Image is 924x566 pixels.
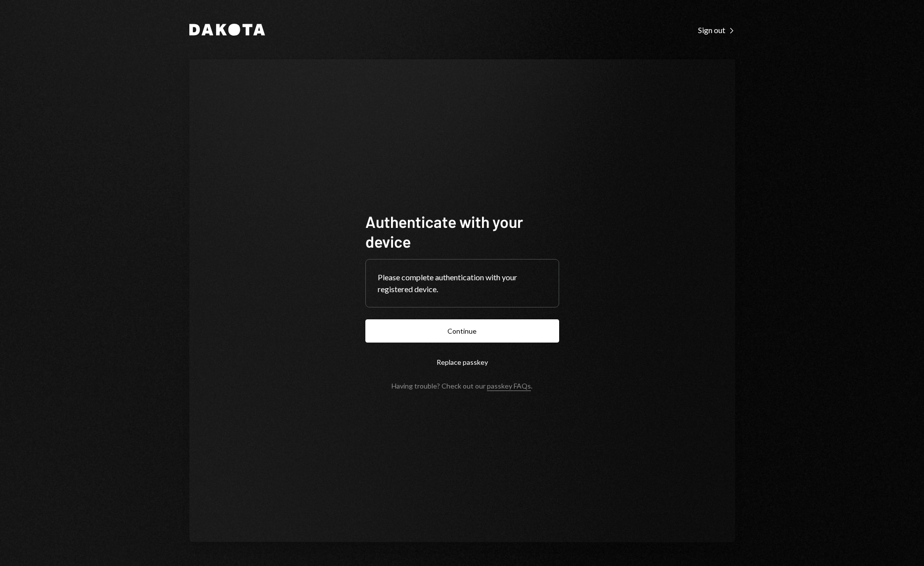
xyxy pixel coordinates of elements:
[698,24,735,35] a: Sign out
[365,319,559,343] button: Continue
[378,271,547,295] div: Please complete authentication with your registered device.
[698,25,735,35] div: Sign out
[487,382,531,391] a: passkey FAQs
[392,382,532,390] div: Having trouble? Check out our .
[365,350,559,374] button: Replace passkey
[365,212,559,251] h1: Authenticate with your device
